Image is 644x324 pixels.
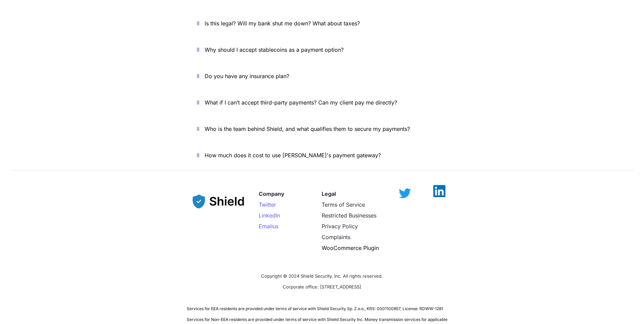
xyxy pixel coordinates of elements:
button: What if I can’t accept third-party payments? Can my client pay me directly? [187,92,457,113]
a: Restricted Businesses [322,212,376,219]
a: Emailus [259,223,278,230]
span: What if I can’t accept third-party payments? Can my client pay me directly? [205,99,397,106]
button: Is this legal? Will my bank shut me down? What about taxes? [187,13,457,34]
span: Copyright © 2024 Shield Security, Inc. All rights reserved. [261,273,383,279]
span: Services for EEA residents are provided under terms of service with Shield Security Sp. Z.o.o., K... [187,306,443,311]
span: How much does it cost to use [PERSON_NAME]'s payment gateway? [205,152,381,159]
strong: Company [259,190,284,197]
a: LinkedIn [259,212,280,219]
span: Who is the team behind Shield, and what qualifies them to secure my payments? [205,125,410,132]
span: Corporate office: [STREET_ADDRESS] [283,284,361,290]
a: Complaints [322,234,350,240]
button: Who is the team behind Shield, and what qualifies them to secure my payments? [187,118,457,139]
strong: Legal [322,190,336,197]
span: us [273,223,278,230]
a: Twitter [259,201,276,208]
a: WooCommerce Plugin [322,245,379,251]
a: Privacy Policy [322,223,358,230]
button: Why should I accept stablecoins as a payment option? [187,39,457,60]
button: Do you have any insurance plan? [187,66,457,87]
span: Do you have any insurance plan? [205,73,289,79]
button: How much does it cost to use [PERSON_NAME]'s payment gateway? [187,145,457,166]
span: Why should I accept stablecoins as a payment option? [205,46,344,53]
a: Terms of Service [322,201,365,208]
span: Is this legal? Will my bank shut me down? What about taxes? [205,20,360,27]
span: Email [259,223,273,230]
